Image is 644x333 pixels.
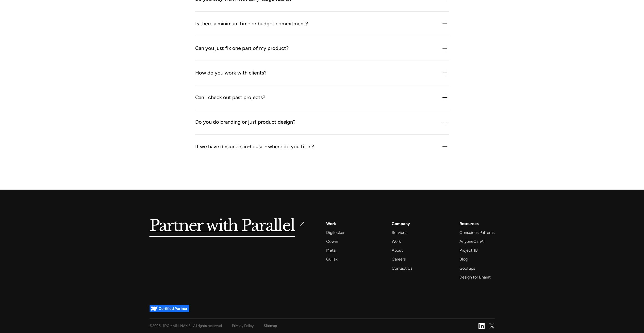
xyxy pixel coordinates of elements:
[459,247,478,254] a: Project 1B
[326,247,336,254] a: Meta
[392,220,410,227] a: Company
[152,324,161,328] span: 2025
[392,247,403,254] a: About
[459,265,475,272] a: Goofups
[392,229,407,236] a: Services
[459,274,491,281] a: Design for Bharat
[392,256,406,263] a: Careers
[459,229,494,236] a: Conscious Patterns
[150,220,306,232] a: Partner with Parallel
[326,220,336,227] a: Work
[392,265,412,272] a: Contact Us
[195,94,265,102] div: Can I check out past projects?
[264,323,277,329] a: Sitemap
[150,220,295,232] h5: Partner with Parallel
[326,256,338,263] a: Gullak
[195,69,267,77] div: How do you work with clients?
[392,238,401,245] a: Work
[195,44,289,52] div: Can you just fix one part of my product?
[459,256,468,263] a: Blog
[150,323,222,329] div: © , [DOMAIN_NAME], All rights reserved
[232,323,254,329] a: Privacy Policy
[195,143,314,151] div: If we have designers in-house - where do you fit in?
[195,118,295,126] div: Do you do branding or just product design?
[459,238,485,245] a: AnyoneCanAI
[326,229,344,236] a: Digilocker
[459,220,478,227] div: Resources
[195,20,308,28] div: Is there a minimum time or budget commitment?
[326,238,338,245] a: Cowin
